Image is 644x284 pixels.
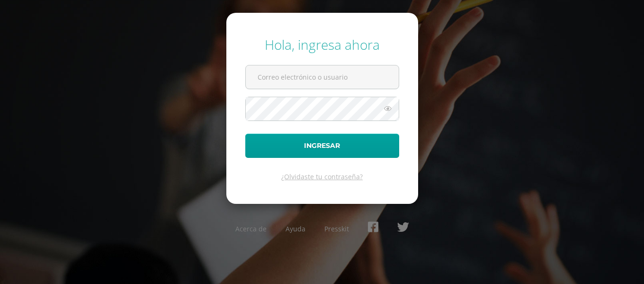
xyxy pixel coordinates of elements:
[245,36,399,54] div: Hola, ingresa ahora
[281,172,363,181] a: ¿Olvidaste tu contraseña?
[286,224,305,233] a: Ayuda
[235,224,267,233] a: Acerca de
[324,224,349,233] a: Presskit
[245,134,399,158] button: Ingresar
[246,65,399,89] input: Correo electrónico o usuario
